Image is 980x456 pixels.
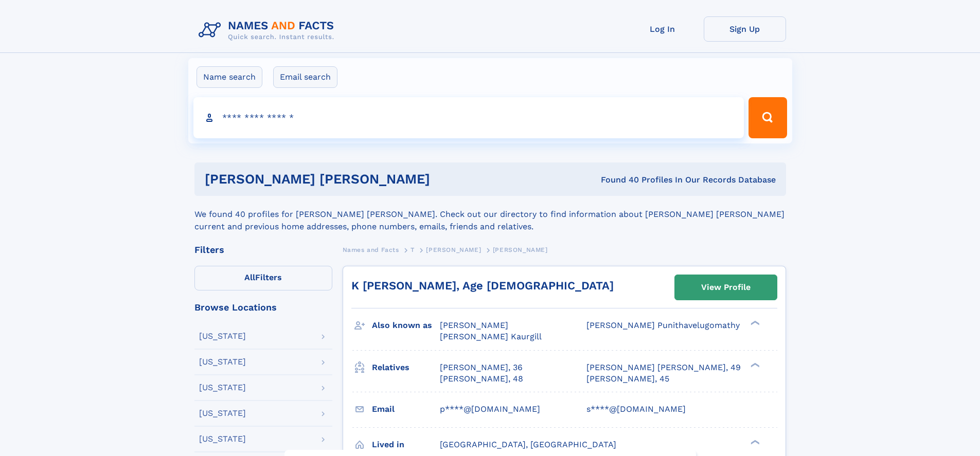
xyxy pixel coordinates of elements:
a: [PERSON_NAME] [PERSON_NAME], 49 [586,362,741,373]
div: [US_STATE] [199,332,246,340]
span: [PERSON_NAME] Punithavelugomathy [586,320,740,330]
span: T [411,246,415,253]
span: All [244,272,255,282]
a: K [PERSON_NAME], Age [DEMOGRAPHIC_DATA] [351,279,614,292]
a: View Profile [675,275,777,300]
input: search input [193,97,744,138]
div: Found 40 Profiles In Our Records Database [515,174,776,186]
div: [US_STATE] [199,384,246,392]
div: ❯ [748,361,760,368]
div: ❯ [748,439,760,445]
div: [US_STATE] [199,358,246,366]
div: View Profile [701,276,751,299]
h3: Also known as [372,317,440,334]
img: Logo Names and Facts [194,16,343,44]
a: [PERSON_NAME], 48 [440,373,523,385]
h3: Email [372,400,440,418]
div: ❯ [748,320,760,326]
a: [PERSON_NAME], 36 [440,362,523,373]
div: [US_STATE] [199,435,246,443]
label: Name search [197,66,262,88]
h1: [PERSON_NAME] [PERSON_NAME] [205,173,515,186]
span: [PERSON_NAME] [426,246,481,253]
span: [PERSON_NAME] [493,246,548,253]
span: [PERSON_NAME] [440,320,508,330]
label: Filters [194,266,332,290]
a: Sign Up [704,16,786,42]
a: T [411,243,415,256]
span: [GEOGRAPHIC_DATA], [GEOGRAPHIC_DATA] [440,440,616,449]
span: [PERSON_NAME] Kaurgill [440,332,542,341]
a: Names and Facts [343,243,399,256]
a: [PERSON_NAME] [426,243,481,256]
h3: Lived in [372,436,440,453]
button: Search Button [749,97,787,138]
label: Email search [273,66,337,88]
div: Filters [194,245,332,254]
a: Log In [621,16,704,42]
h3: Relatives [372,359,440,376]
div: Browse Locations [194,303,332,312]
div: [US_STATE] [199,409,246,417]
div: We found 40 profiles for [PERSON_NAME] [PERSON_NAME]. Check out our directory to find information... [194,196,786,233]
a: [PERSON_NAME], 45 [586,373,669,385]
